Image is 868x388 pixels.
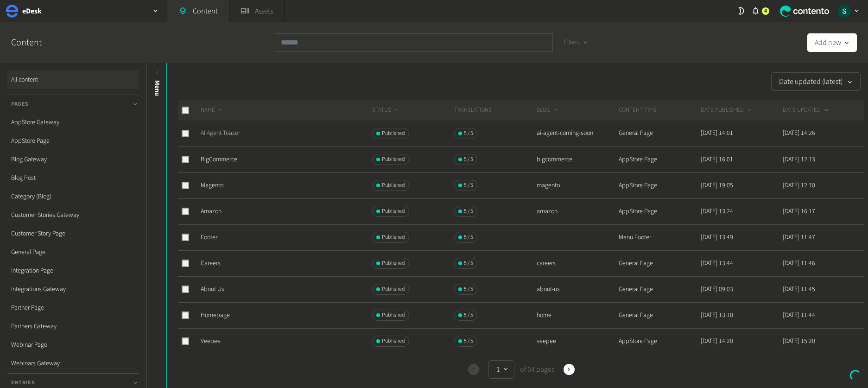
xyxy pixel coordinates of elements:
[618,328,700,354] td: AppStore Page
[701,259,733,268] time: [DATE] 13:44
[7,150,139,169] a: Blog Gateway
[771,72,861,91] button: Date updated (latest)
[7,280,139,299] a: Integrations Gateway
[382,207,405,216] span: Published
[557,33,596,52] button: Filters
[382,181,405,190] span: Published
[7,354,139,373] a: Webinars Gateway
[7,261,139,280] a: Integration Page
[783,259,815,268] time: [DATE] 11:46
[11,36,63,50] h2: Content
[618,302,700,328] td: General Page
[783,155,815,164] time: [DATE] 12:13
[536,172,618,198] td: magento
[701,128,733,138] time: [DATE] 14:01
[807,33,857,52] button: Add new
[382,337,405,345] span: Published
[7,336,139,354] a: Webinar Page
[464,233,473,242] span: 5 / 5
[518,364,554,375] span: of 54 pages
[464,181,473,190] span: 5 / 5
[783,285,815,294] time: [DATE] 11:45
[201,285,224,294] a: About Us
[464,337,473,345] span: 5 / 5
[488,360,514,379] button: 1
[11,379,35,387] span: Entries
[464,129,473,138] span: 5 / 5
[701,233,733,242] time: [DATE] 13:49
[701,285,733,294] time: [DATE] 09:03
[201,155,237,164] a: BigCommerce
[201,207,222,216] a: Amazon
[618,146,700,172] td: AppStore Page
[7,206,139,224] a: Customer Stories Gateway
[454,100,536,121] th: Translations
[201,106,224,115] button: NAME
[536,146,618,172] td: bigcommerce
[382,129,405,138] span: Published
[838,5,851,18] img: Sarah Grady
[22,6,42,17] h2: eDesk
[7,187,139,206] a: Category (Blog)
[537,106,559,115] button: SLUG
[618,224,700,250] td: Menu Footer
[382,285,405,293] span: Published
[7,224,139,243] a: Customer Story Page
[201,259,221,268] a: Careers
[152,80,162,96] span: Menu
[464,311,473,319] span: 5 / 5
[11,100,29,108] span: Pages
[7,169,139,187] a: Blog Post
[783,207,815,216] time: [DATE] 16:17
[536,121,618,146] td: ai-agent-coming-soon
[536,276,618,302] td: about-us
[464,207,473,216] span: 5 / 5
[201,337,221,346] a: Veepee
[382,259,405,267] span: Published
[7,317,139,336] a: Partners Gateway
[536,328,618,354] td: veepee
[464,259,473,267] span: 5 / 5
[7,243,139,261] a: General Page
[536,250,618,276] td: careers
[783,233,815,242] time: [DATE] 11:47
[764,7,767,15] span: 4
[382,233,405,242] span: Published
[201,128,240,138] a: AI Agent Teaser
[783,181,815,190] time: [DATE] 12:10
[201,181,223,190] a: Magento
[618,198,700,224] td: AppStore Page
[618,172,700,198] td: AppStore Page
[7,70,139,89] a: All content
[783,128,815,138] time: [DATE] 14:26
[618,100,700,121] th: CONTENT TYPE
[382,311,405,319] span: Published
[701,311,733,320] time: [DATE] 13:10
[618,121,700,146] td: General Page
[7,299,139,317] a: Partner Page
[618,276,700,302] td: General Page
[464,285,473,293] span: 5 / 5
[201,233,217,242] a: Footer
[372,106,400,115] button: STATUS
[536,198,618,224] td: amazon
[7,132,139,150] a: AppStore Page
[701,155,733,164] time: [DATE] 16:01
[201,311,230,320] a: Homepage
[783,311,815,320] time: [DATE] 11:44
[7,113,139,132] a: AppStore Gateway
[701,181,733,190] time: [DATE] 19:05
[701,106,753,115] button: DATE PUBLISHED
[564,38,580,47] span: Filters
[6,5,19,18] img: eDesk
[464,155,473,164] span: 5 / 5
[783,106,830,115] button: DATE UPDATED
[701,207,733,216] time: [DATE] 13:24
[536,302,618,328] td: home
[382,155,405,164] span: Published
[701,337,733,346] time: [DATE] 14:20
[618,250,700,276] td: General Page
[783,337,815,346] time: [DATE] 15:20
